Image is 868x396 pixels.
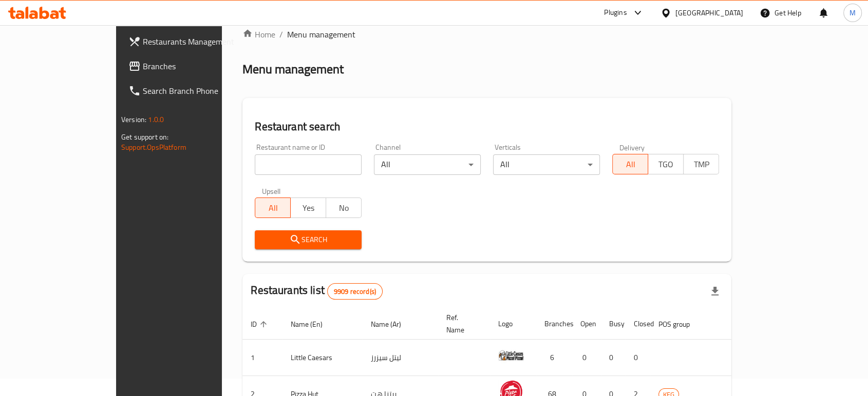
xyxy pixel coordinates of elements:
label: Upsell [262,187,281,194]
td: ليتل سيزرز [363,340,438,376]
label: Delivery [619,144,645,151]
span: 9909 record(s) [328,287,382,296]
button: All [612,154,648,174]
h2: Restaurant search [255,119,719,134]
span: Yes [295,201,322,215]
th: Closed [626,308,650,340]
button: TGO [648,154,684,174]
button: Search [255,230,362,249]
button: Yes [290,197,326,218]
td: Little Caesars [282,340,363,376]
td: 1 [242,340,282,376]
span: Version: [121,113,146,126]
span: TMP [688,157,715,172]
td: 0 [601,340,626,376]
span: Name (En) [291,318,336,330]
th: Open [572,308,601,340]
button: TMP [683,154,719,174]
a: Support.OpsPlatform [121,141,186,154]
div: All [374,154,481,175]
span: 1.0.0 [148,113,164,126]
span: Menu management [287,28,355,41]
div: Export file [703,279,727,304]
td: 0 [572,340,601,376]
a: Restaurants Management [120,29,261,54]
span: TGO [652,157,680,172]
a: Branches [120,54,261,78]
input: Search for restaurant name or ID.. [255,154,362,175]
span: Name (Ar) [371,318,414,330]
span: Branches [143,60,253,72]
button: All [255,197,291,218]
th: Branches [536,308,572,340]
td: 0 [626,340,650,376]
li: / [279,28,283,41]
span: All [617,157,644,172]
span: Ref. Name [446,311,478,336]
span: ID [251,318,270,330]
th: Busy [601,308,626,340]
img: Little Caesars [498,343,524,368]
div: All [493,154,600,175]
span: M [850,7,856,18]
span: Search Branch Phone [143,85,253,97]
span: No [330,201,357,215]
div: Plugins [604,7,627,19]
span: All [259,201,287,215]
h2: Restaurants list [251,283,383,300]
span: POS group [658,318,703,330]
span: Get support on: [121,130,168,144]
th: Logo [490,308,536,340]
td: 6 [536,340,572,376]
span: Restaurants Management [143,35,253,48]
div: [GEOGRAPHIC_DATA] [675,7,743,18]
button: No [326,197,362,218]
h2: Menu management [242,61,344,77]
div: Total records count [327,283,383,300]
a: Search Branch Phone [120,78,261,103]
span: Search [263,233,353,246]
nav: breadcrumb [242,28,731,41]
